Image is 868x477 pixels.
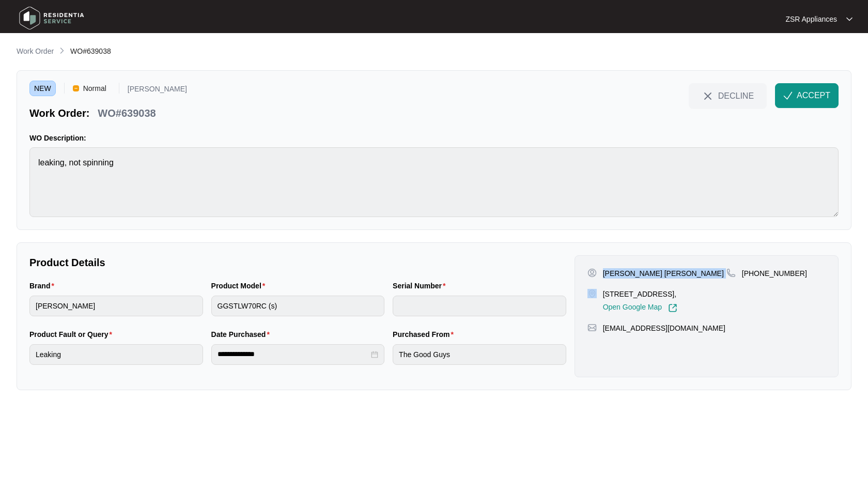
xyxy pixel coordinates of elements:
p: Work Order: [29,106,89,120]
p: [STREET_ADDRESS], [603,289,677,299]
label: Purchased From [393,329,458,340]
p: Product Details [29,255,566,270]
button: close-IconDECLINE [689,83,767,108]
a: Open Google Map [603,303,677,313]
label: Product Fault or Query [29,329,116,340]
img: map-pin [587,289,597,298]
input: Product Fault or Query [29,344,203,365]
label: Brand [29,281,58,291]
span: ACCEPT [797,89,830,102]
input: Purchased From [393,344,566,365]
span: Normal [79,81,111,96]
img: map-pin [726,268,736,278]
p: [EMAIL_ADDRESS][DOMAIN_NAME] [603,323,725,333]
img: user-pin [587,268,597,278]
span: NEW [29,81,56,96]
label: Date Purchased [211,329,274,340]
img: check-Icon [783,91,793,100]
p: WO Description: [29,133,839,143]
textarea: leaking, not spinning [29,147,839,217]
img: Link-External [668,303,677,313]
input: Brand [29,296,203,316]
p: WO#639038 [98,106,156,120]
input: Serial Number [393,296,566,316]
label: Product Model [211,281,270,291]
img: residentia service logo [16,3,88,34]
p: ZSR Appliances [785,14,837,24]
p: Work Order [17,46,54,56]
input: Date Purchased [218,349,369,360]
p: [PERSON_NAME] [128,85,187,96]
input: Product Model [211,296,385,316]
p: [PHONE_NUMBER] [742,268,807,279]
img: Vercel Logo [73,85,79,91]
img: dropdown arrow [846,17,853,22]
button: check-IconACCEPT [775,83,839,108]
img: map-pin [587,323,597,332]
p: [PERSON_NAME] [PERSON_NAME] [603,268,724,279]
label: Serial Number [393,281,450,291]
span: WO#639038 [70,47,111,55]
img: chevron-right [58,47,66,55]
img: close-Icon [702,90,714,102]
span: DECLINE [718,90,754,101]
a: Work Order [14,46,56,57]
